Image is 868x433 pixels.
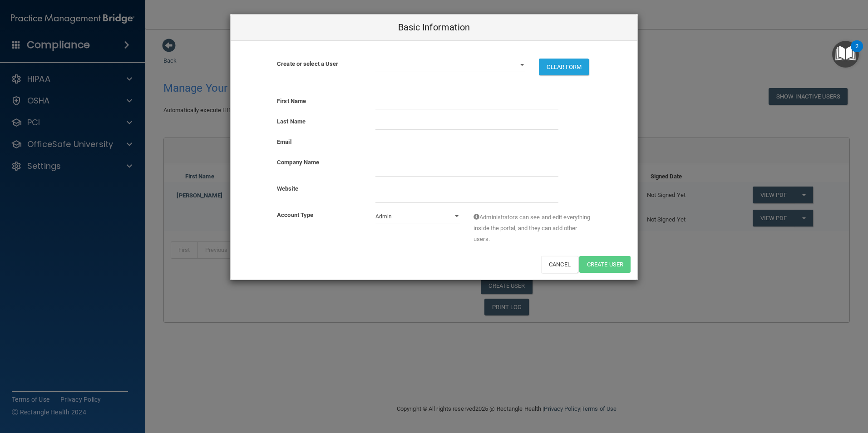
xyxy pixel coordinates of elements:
b: Email [277,138,291,145]
b: Last Name [277,118,306,125]
b: First Name [277,98,306,104]
div: 2 [855,46,858,58]
span: Administrators can see and edit everything inside the portal, and they can add other users. [473,212,591,245]
b: Website [277,185,298,192]
div: Basic Information [231,15,637,41]
b: Account Type [277,212,313,218]
b: Create or select a User [277,60,338,67]
button: Create User [579,256,631,273]
button: CLEAR FORM [539,59,589,75]
button: Open Resource Center, 2 new notifications [832,41,859,68]
b: Company Name [277,159,319,166]
button: Cancel [541,256,578,273]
